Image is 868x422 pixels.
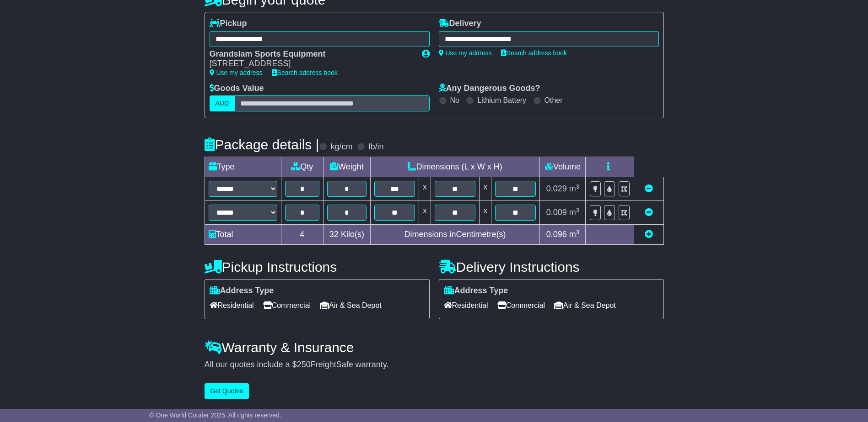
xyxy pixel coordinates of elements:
[205,383,249,399] button: Get Quotes
[419,177,431,201] td: x
[576,229,580,236] sup: 3
[546,208,567,217] span: 0.009
[439,84,540,94] label: Any Dangerous Goods?
[205,157,281,177] td: Type
[576,183,580,190] sup: 3
[501,49,567,57] a: Search address book
[480,177,491,201] td: x
[329,230,339,239] span: 32
[205,137,319,152] h4: Package details |
[439,19,481,29] label: Delivery
[546,184,567,193] span: 0.029
[368,142,383,152] label: lb/in
[210,95,235,111] label: AUD
[576,207,580,214] sup: 3
[320,298,382,312] span: Air & Sea Depot
[323,225,371,245] td: Kilo(s)
[480,201,491,225] td: x
[205,360,664,370] div: All our quotes include a $ FreightSafe warranty.
[545,96,563,105] label: Other
[419,201,431,225] td: x
[370,225,540,245] td: Dimensions in Centimetre(s)
[205,225,281,245] td: Total
[210,19,247,29] label: Pickup
[444,298,488,312] span: Residential
[210,298,254,312] span: Residential
[540,157,586,177] td: Volume
[569,230,580,239] span: m
[210,59,413,69] div: [STREET_ADDRESS]
[149,411,281,419] span: © One World Courier 2025. All rights reserved.
[210,69,263,76] a: Use my address
[263,298,311,312] span: Commercial
[330,142,352,152] label: kg/cm
[497,298,545,312] span: Commercial
[439,259,664,274] h4: Delivery Instructions
[323,157,371,177] td: Weight
[281,225,323,245] td: 4
[569,208,580,217] span: m
[444,286,508,296] label: Address Type
[370,157,540,177] td: Dimensions (L x W x H)
[210,286,274,296] label: Address Type
[210,49,413,59] div: Grandslam Sports Equipment
[554,298,616,312] span: Air & Sea Depot
[210,84,264,94] label: Goods Value
[645,184,653,193] a: Remove this item
[439,49,492,57] a: Use my address
[450,96,459,105] label: No
[569,184,580,193] span: m
[281,157,323,177] td: Qty
[546,230,567,239] span: 0.096
[477,96,526,105] label: Lithium Battery
[205,340,664,355] h4: Warranty & Insurance
[645,230,653,239] a: Add new item
[205,259,430,274] h4: Pickup Instructions
[272,69,338,76] a: Search address book
[645,208,653,217] a: Remove this item
[297,360,311,369] span: 250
